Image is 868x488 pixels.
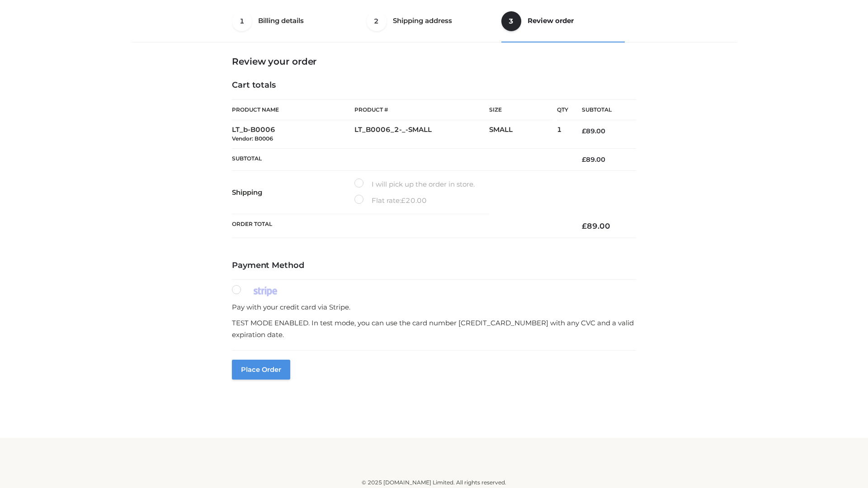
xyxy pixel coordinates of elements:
th: Qty [557,99,568,120]
label: Flat rate: [354,195,427,206]
bdi: 89.00 [582,127,605,135]
td: SMALL [489,120,557,149]
small: Vendor: B0006 [232,135,273,142]
span: £ [582,221,587,230]
h4: Cart totals [232,80,636,90]
th: Size [489,100,552,120]
td: LT_b-B0006 [232,120,354,149]
p: TEST MODE ENABLED. In test mode, you can use the card number [CREDIT_CARD_NUMBER] with any CVC an... [232,317,636,340]
button: Place order [232,360,290,380]
th: Shipping [232,171,354,214]
th: Subtotal [568,100,636,120]
span: £ [401,196,406,205]
span: £ [582,127,586,135]
span: £ [582,155,586,164]
label: I will pick up the order in store. [354,178,475,190]
td: LT_B0006_2-_-SMALL [354,120,489,149]
div: © 2025 [DOMAIN_NAME] Limited. All rights reserved. [134,478,734,487]
th: Product Name [232,99,354,120]
th: Product # [354,99,489,120]
td: 1 [557,120,568,149]
th: Subtotal [232,148,568,170]
th: Order Total [232,214,568,238]
p: Pay with your credit card via Stripe. [232,301,636,313]
h4: Payment Method [232,261,636,271]
bdi: 20.00 [401,196,427,205]
bdi: 89.00 [582,221,610,230]
h3: Review your order [232,56,636,67]
bdi: 89.00 [582,155,605,164]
